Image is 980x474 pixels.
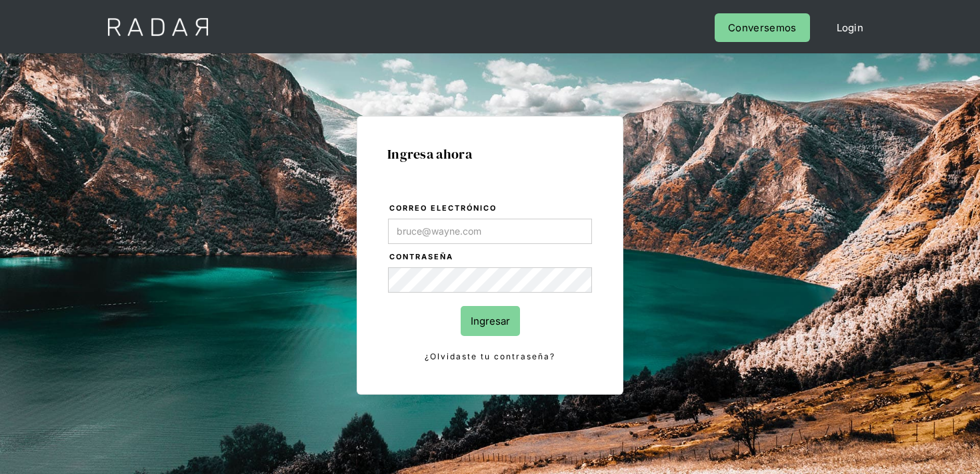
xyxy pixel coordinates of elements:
[823,13,877,42] a: Login
[387,147,593,161] h1: Ingresa ahora
[388,219,592,244] input: bruce@wayne.com
[715,13,809,42] a: Conversemos
[387,201,593,364] form: Login Form
[389,251,592,264] label: Contraseña
[389,202,592,215] label: Correo electrónico
[388,349,592,364] a: ¿Olvidaste tu contraseña?
[461,306,520,336] input: Ingresar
